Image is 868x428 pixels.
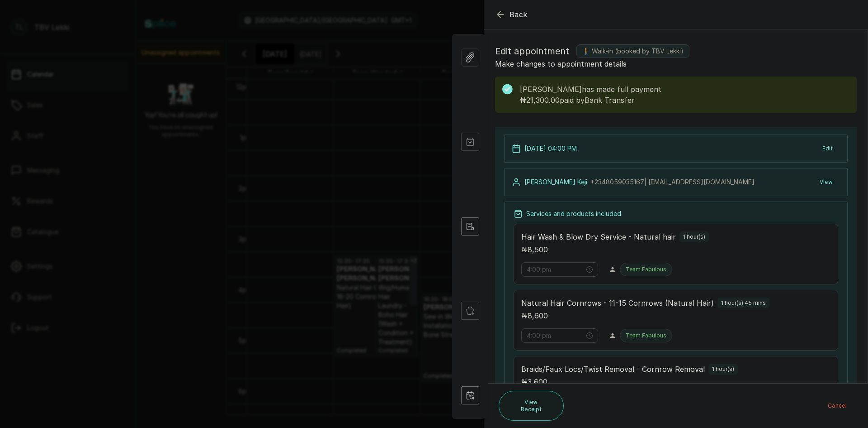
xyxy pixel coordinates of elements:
[721,299,766,307] p: 1 hour(s) 45 mins
[521,376,547,387] p: ₦
[528,311,548,320] span: 8,600
[521,244,548,255] p: ₦
[683,233,705,240] p: 1 hour(s)
[521,231,676,242] p: Hair Wash & Blow Dry Service - Natural hair
[590,178,755,186] span: +234 8059035167 | [EMAIL_ADDRESS][DOMAIN_NAME]
[526,209,621,218] p: Services and products included
[626,332,666,339] p: Team Fabulous
[527,264,585,274] input: Select time
[524,178,755,187] p: [PERSON_NAME] Keji ·
[528,377,547,386] span: 3,600
[527,331,585,341] input: Select time
[499,391,564,421] button: View Receipt
[509,9,528,20] span: Back
[521,364,705,375] p: Braids/Faux Locs/Twist Removal - Cornrow Removal
[521,298,714,308] p: Natural Hair Cornrows - 11-15 Cornrows (Natural Hair)
[495,58,857,69] p: Make changes to appointment details
[576,44,689,58] label: 🚶 Walk-in (booked by TBV Lekki)
[520,84,849,95] p: [PERSON_NAME] has made full payment
[815,140,840,157] button: Edit
[524,144,577,153] p: [DATE] 04:00 PM
[495,44,569,58] span: Edit appointment
[528,245,548,254] span: 8,500
[712,365,734,373] p: 1 hour(s)
[495,9,528,20] button: Back
[521,310,548,321] p: ₦
[821,398,854,414] button: Cancel
[520,95,849,106] p: ₦21,300.00 paid by Bank Transfer
[626,266,666,273] p: Team Fabulous
[812,174,840,190] button: View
